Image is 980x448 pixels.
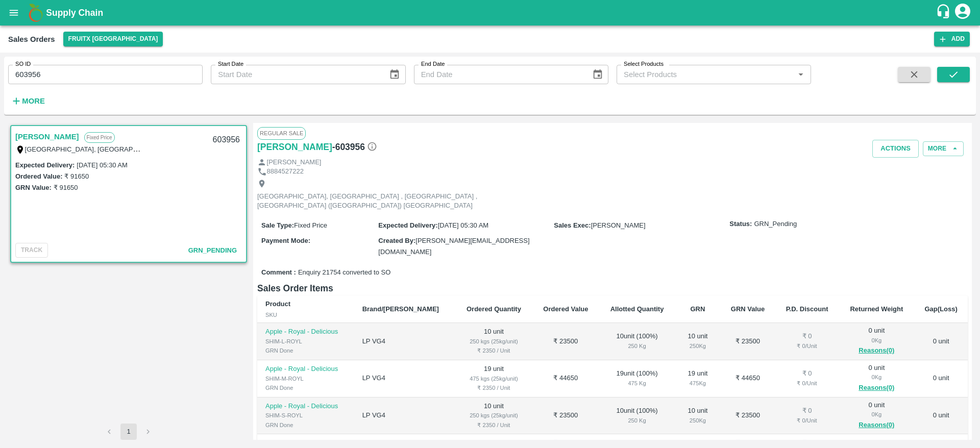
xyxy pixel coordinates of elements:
[683,406,712,425] div: 10 unit
[847,419,906,431] button: Reasons(0)
[783,379,831,388] div: ₹ 0 / Unit
[532,360,599,397] td: ₹ 44650
[683,341,712,351] div: 250 Kg
[607,341,667,351] div: 250 Kg
[15,184,52,191] label: GRN Value:
[731,305,765,313] b: GRN Value
[64,172,89,180] label: ₹ 91650
[294,221,327,229] span: Fixed Price
[794,68,807,81] button: Open
[261,237,310,244] label: Payment Mode :
[683,379,712,388] div: 475 Kg
[554,221,591,229] label: Sales Exec :
[802,439,812,446] b: ₹ 0
[265,439,281,446] b: Total
[607,416,667,425] div: 250 Kg
[46,8,103,18] b: Supply Chain
[607,379,667,388] div: 475 Kg
[872,140,919,158] button: Actions
[84,132,115,143] p: Fixed Price
[847,345,906,357] button: Reasons(0)
[683,369,712,388] div: 19 unit
[783,416,831,425] div: ₹ 0 / Unit
[847,410,906,419] div: 0 Kg
[463,383,524,392] div: ₹ 2350 / Unit
[378,221,437,229] label: Expected Delivery :
[847,372,906,382] div: 0 Kg
[720,323,775,360] td: ₹ 23500
[543,305,588,313] b: Ordered Value
[354,397,455,435] td: LP VG4
[914,360,968,397] td: 0 unit
[720,360,775,397] td: ₹ 44650
[455,360,532,397] td: 19 unit
[15,130,79,143] a: [PERSON_NAME]
[953,2,972,23] div: account of current user
[783,332,831,341] div: ₹ 0
[847,382,906,394] button: Reasons(0)
[46,6,936,20] a: Supply Chain
[26,3,46,23] img: logo
[934,32,970,46] button: Add
[924,305,957,313] b: Gap(Loss)
[786,305,828,313] b: P.D. Discount
[591,221,646,229] span: [PERSON_NAME]
[265,411,346,420] div: SHIM-S-ROYL
[15,172,62,180] label: Ordered Value:
[257,281,968,295] h6: Sales Order Items
[354,323,455,360] td: LP VG4
[265,327,346,337] p: Apple - Royal - Delicious
[467,305,521,313] b: Ordered Quantity
[54,184,78,191] label: ₹ 91650
[218,60,243,68] label: Start Date
[868,439,886,446] b: 0 Kgs
[265,300,290,308] b: Product
[683,332,712,351] div: 10 unit
[620,68,791,81] input: Select Products
[624,439,650,446] b: 975 Kgs
[736,439,760,446] b: ₹ 91650
[25,145,462,153] label: [GEOGRAPHIC_DATA], [GEOGRAPHIC_DATA] , [GEOGRAPHIC_DATA] , [GEOGRAPHIC_DATA] ([GEOGRAPHIC_DATA]) ...
[265,337,346,346] div: SHIM-L-ROYL
[847,326,906,357] div: 0 unit
[463,346,524,355] div: ₹ 2350 / Unit
[463,374,524,383] div: 475 kgs (25kg/unit)
[354,360,455,397] td: LP VG4
[481,439,507,446] b: 975 Kgs
[77,161,127,169] label: [DATE] 05:30 AM
[783,369,831,379] div: ₹ 0
[729,219,752,229] label: Status:
[847,401,906,431] div: 0 unit
[265,402,346,411] p: Apple - Royal - Delicious
[298,268,390,278] span: Enquiry 21754 converted to SO
[532,397,599,435] td: ₹ 23500
[914,397,968,435] td: 0 unit
[455,323,532,360] td: 10 unit
[257,192,487,211] p: [GEOGRAPHIC_DATA], [GEOGRAPHIC_DATA] , [GEOGRAPHIC_DATA] , [GEOGRAPHIC_DATA] ([GEOGRAPHIC_DATA]) ...
[414,65,584,84] input: End Date
[607,369,667,388] div: 19 unit ( 100 %)
[120,424,137,440] button: page 1
[22,97,45,105] strong: More
[463,411,524,420] div: 250 kgs (25kg/unit)
[265,383,346,392] div: GRN Done
[257,140,332,154] h6: [PERSON_NAME]
[720,397,775,435] td: ₹ 23500
[8,92,47,110] button: More
[265,364,346,374] p: Apple - Royal - Delicious
[607,406,667,425] div: 10 unit ( 100 %)
[588,65,607,84] button: Choose date
[100,424,158,440] nav: pagination navigation
[261,221,294,229] label: Sale Type :
[691,305,705,313] b: GRN
[438,221,488,229] span: [DATE] 05:30 AM
[783,406,831,416] div: ₹ 0
[463,337,524,346] div: 250 kgs (25kg/unit)
[261,268,296,278] label: Comment :
[15,60,31,68] label: SO ID
[847,363,906,394] div: 0 unit
[624,60,664,68] label: Select Products
[332,140,377,154] h6: - 603956
[378,237,415,244] label: Created By :
[378,237,529,256] span: [PERSON_NAME][EMAIL_ADDRESS][DOMAIN_NAME]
